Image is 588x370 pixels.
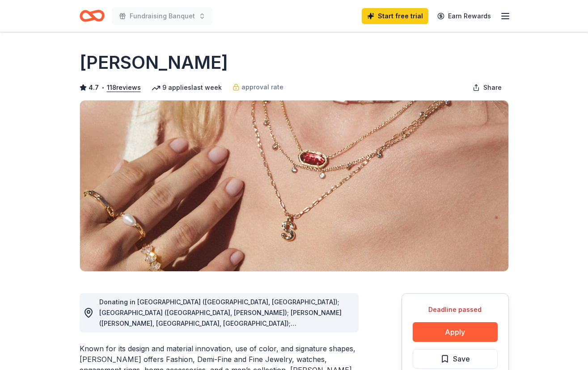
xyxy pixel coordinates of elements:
span: • [101,84,104,91]
div: 9 applies last week [152,82,222,93]
img: Image for Kendra Scott [80,101,508,271]
button: Fundraising Banquet [112,7,213,25]
a: Start free trial [362,8,428,24]
button: 118reviews [107,82,141,93]
span: 4.7 [89,82,99,93]
button: Share [465,79,509,97]
span: Fundraising Banquet [130,11,195,21]
a: Earn Rewards [432,8,496,24]
span: approval rate [241,82,283,92]
a: Home [80,5,105,26]
span: Save [453,353,470,365]
a: approval rate [233,82,283,92]
span: Share [483,82,502,93]
button: Save [413,349,498,369]
h1: [PERSON_NAME] [80,50,228,75]
div: Deadline passed [413,304,498,315]
button: Apply [413,322,498,342]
